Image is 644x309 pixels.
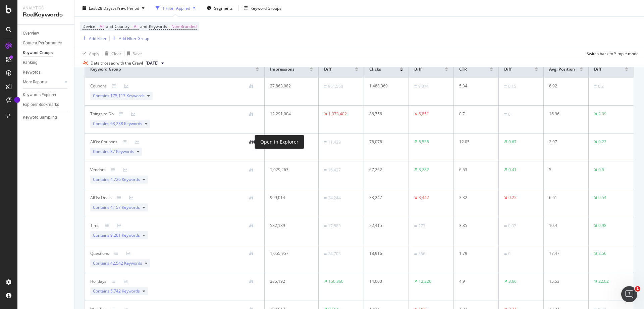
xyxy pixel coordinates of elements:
div: 0.67 [508,139,517,145]
img: Equal [324,141,327,143]
img: Equal [504,85,507,87]
div: 17,583 [328,223,341,229]
div: 8,851 [419,111,429,117]
button: Add Filter [80,34,107,42]
a: More Reports [23,79,63,86]
div: 150,360 [328,278,343,284]
div: AIOs: Coupons [90,139,117,145]
div: 10.4 [549,223,580,229]
button: [DATE] [143,59,167,67]
div: Keywords Explorer [23,91,56,99]
div: Time [90,223,100,229]
div: 17.47 [549,250,580,257]
div: 18,916 [369,250,400,257]
img: Equal [504,253,507,255]
span: Contains [93,204,140,210]
div: 0.54 [598,195,606,201]
div: 3.66 [508,278,517,284]
img: Equal [504,225,507,227]
div: 273 [418,223,425,229]
span: = [130,24,133,29]
div: 0.07 [508,223,516,229]
button: Apply [80,48,99,59]
div: Keyword Sampling [23,114,57,121]
button: Add Filter Group [110,34,149,42]
div: 16.96 [549,111,580,117]
span: Diff [324,66,331,72]
div: Things to Do [90,111,114,117]
div: Add Filter [89,35,107,41]
span: Impressions [270,66,294,72]
div: Coupons [90,83,107,89]
div: 1 Filter Applied [162,5,190,11]
a: Content Performance [23,40,69,47]
div: RealKeywords [23,11,69,19]
div: Vendors [90,167,106,173]
span: vs Prev. Period [113,5,139,11]
div: 285,192 [270,278,309,284]
div: 12,326 [419,278,431,284]
span: Non-Branded [171,22,197,31]
button: Keyword Groups [241,3,284,13]
img: Equal [324,197,327,199]
div: 0 [508,251,511,257]
span: 175,117 Keywords [110,93,145,99]
div: Keyword Groups [23,49,53,56]
span: Contains [93,260,142,266]
div: 27,863,082 [270,83,309,89]
div: 0.25 [508,195,517,201]
a: Keyword Sampling [23,114,69,121]
div: 5.34 [459,83,490,89]
img: Equal [414,253,417,255]
div: 67,262 [369,167,400,173]
span: Segments [214,5,233,11]
img: Equal [414,225,417,227]
button: Segments [204,3,235,13]
img: Equal [594,85,597,87]
div: Data crossed with the Crawl [91,60,143,66]
span: All [134,22,139,31]
div: 961,560 [328,83,343,89]
img: Equal [414,85,417,87]
div: 0.22 [598,139,606,145]
a: Keywords Explorer [23,91,69,99]
a: Explorer Bookmarks [23,101,69,108]
div: 0.41 [508,167,517,173]
div: 6.92 [549,83,580,89]
span: All [100,22,104,31]
div: 0 [508,111,511,117]
div: AIOs: Deals [90,195,112,201]
div: 582,139 [270,223,309,229]
div: 16,427 [328,167,341,173]
div: More Reports [23,79,47,86]
a: Overview [23,30,69,37]
div: 6.53 [459,167,490,173]
div: 5 [549,167,580,173]
img: Equal [324,253,327,255]
span: Contains [93,121,142,127]
div: Content Performance [23,40,62,47]
div: 1,029,263 [270,167,309,173]
div: 12.05 [459,139,490,145]
span: Diff [504,66,512,72]
img: Equal [504,113,507,115]
span: = [168,24,170,29]
button: 1 Filter Applied [153,3,198,13]
span: Country [115,24,129,29]
div: 3,442 [419,195,429,201]
span: 63,238 Keywords [110,121,142,126]
span: Contains [93,288,140,294]
span: CTR [459,66,467,72]
div: 3.85 [459,223,490,229]
span: 1 [635,286,640,292]
div: Questions [90,250,109,257]
div: Switch back to Simple mode [587,50,639,56]
iframe: Intercom live chat [621,286,637,302]
div: Keywords [23,69,41,76]
div: Holidays [90,278,106,284]
a: Keywords [23,69,69,76]
div: 0.2 [598,83,604,89]
span: Last 28 Days [89,5,113,11]
div: 1,373,402 [328,111,347,117]
span: and [140,24,147,29]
